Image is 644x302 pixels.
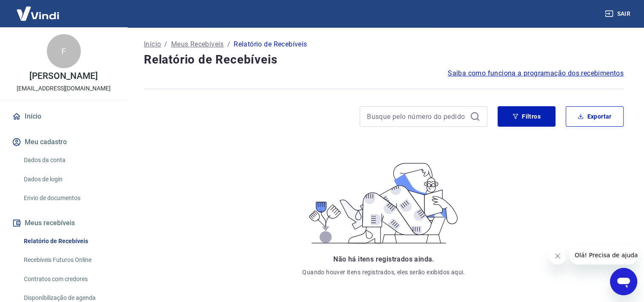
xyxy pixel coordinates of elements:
[570,246,637,264] iframe: Mensagem da empresa
[20,171,117,188] a: Dados de login
[20,189,117,207] a: Envio de documentos
[5,6,72,13] span: Olá! Precisa de ajuda?
[367,110,467,123] input: Busque pelo número do pedido
[171,39,224,49] a: Meus Recebíveis
[20,232,117,250] a: Relatório de Recebíveis
[20,151,117,169] a: Dados da conta
[10,133,117,151] button: Meu cadastro
[498,106,555,127] button: Filtros
[144,51,624,68] h4: Relatório de Recebíveis
[610,268,637,295] iframe: Botão para abrir a janela de mensagens
[20,251,117,269] a: Recebíveis Futuros Online
[10,0,66,26] img: Vindi
[549,247,566,264] iframe: Fechar mensagem
[17,84,111,93] p: [EMAIL_ADDRESS][DOMAIN_NAME]
[164,39,167,49] p: /
[10,214,117,232] button: Meus recebíveis
[448,68,624,78] a: Saiba como funciona a programação dos recebimentos
[603,6,634,22] button: Sair
[10,107,117,126] a: Início
[20,270,117,288] a: Contratos com credores
[566,106,624,127] button: Exportar
[29,72,97,81] p: [PERSON_NAME]
[144,39,161,49] a: Início
[234,39,307,49] p: Relatório de Recebíveis
[302,268,465,276] p: Quando houver itens registrados, eles serão exibidos aqui.
[227,39,230,49] p: /
[47,34,81,68] div: F
[333,255,434,263] span: Não há itens registrados ainda.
